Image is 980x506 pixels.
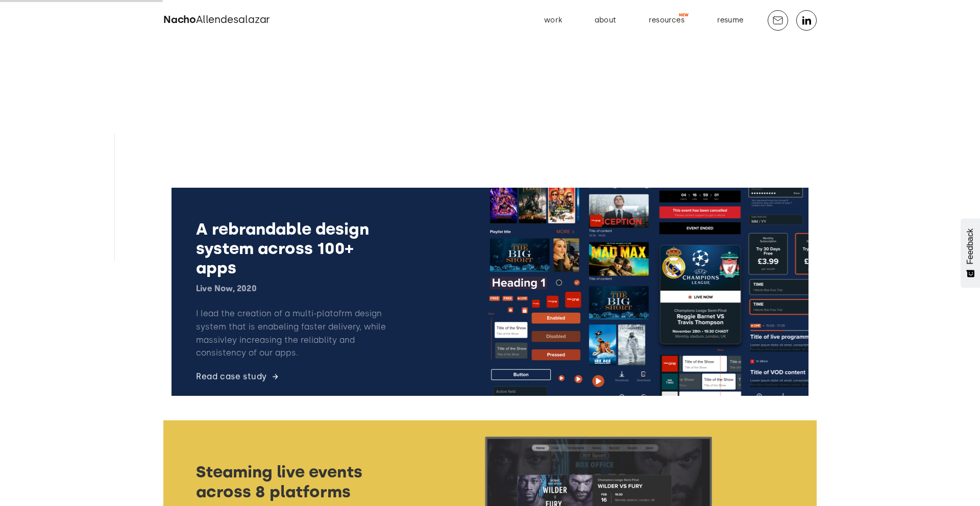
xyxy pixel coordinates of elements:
a: about [586,12,624,29]
a: resources [641,12,693,29]
button: Feedback - Show survey [961,218,980,288]
div: about [595,14,616,27]
div: resources [649,14,684,27]
div: work [544,14,562,27]
h2: Nacho [163,12,270,29]
span: Allendesalazar [196,13,270,26]
div: resume [717,14,743,27]
span: Feedback [966,229,975,264]
a: home [163,12,270,29]
a: resume [709,12,751,29]
a: work [536,12,570,29]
